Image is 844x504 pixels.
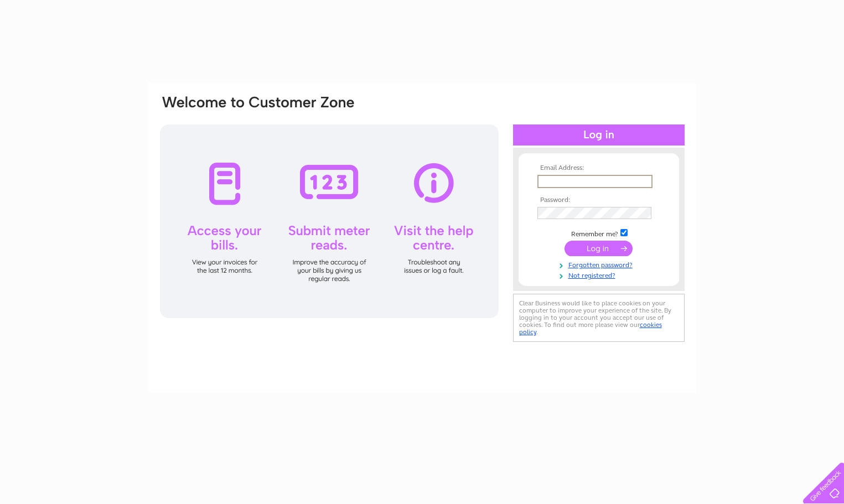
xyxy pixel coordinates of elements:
[513,294,685,342] div: Clear Business would like to place cookies on your computer to improve your experience of the sit...
[565,241,633,256] input: Submit
[519,321,662,336] a: cookies policy
[535,164,663,172] th: Email Address:
[537,269,663,280] a: Not registered?
[535,196,663,204] th: Password:
[537,259,663,269] a: Forgotten password?
[535,227,663,238] td: Remember me?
